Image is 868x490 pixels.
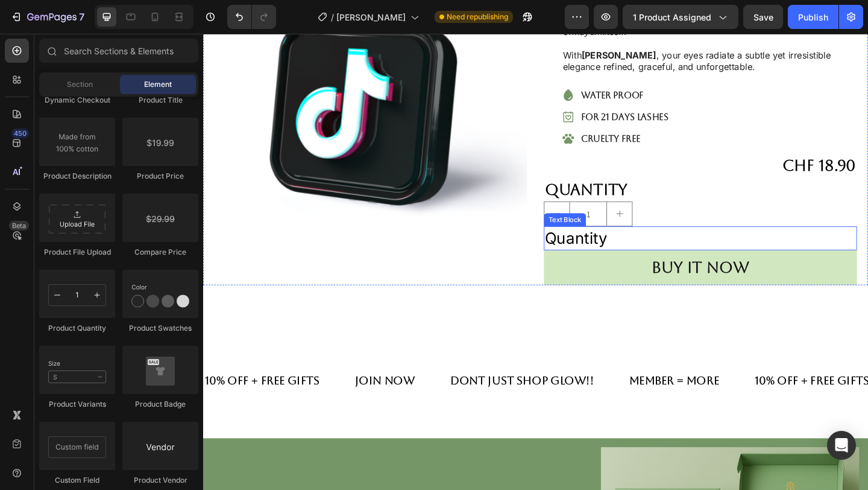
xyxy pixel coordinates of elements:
div: Buy it now [488,243,594,266]
div: Product Vendor [122,475,198,486]
div: Product Quantity [39,323,115,334]
div: Publish [798,11,828,24]
p: 10% Off + FrEE gifts [600,369,725,386]
div: Product Description [39,171,115,182]
div: Product Title [122,95,198,106]
button: decrement [371,183,398,209]
strong: [PERSON_NAME] [412,17,493,29]
div: Quantity [371,156,711,182]
button: increment [439,183,467,209]
p: for 21 days lashes [411,83,506,98]
span: Section [67,79,93,90]
div: Product Price [122,171,198,182]
p: With , your eyes radiate a subtle yet irresistible elegance refined, graceful, and unforgettable. [391,17,710,42]
div: Product File Upload [39,247,115,258]
p: join now [165,369,230,386]
p: dont just shop Glow!! [269,369,425,386]
div: Beta [9,221,29,231]
iframe: Design area [203,34,868,490]
span: 1 product assigned [633,11,711,24]
span: Element [144,79,172,90]
div: Compare Price [122,247,198,258]
div: Product Swatches [122,323,198,334]
div: 450 [11,129,29,138]
div: Quantity [371,209,711,235]
div: Text Block [373,197,414,208]
span: Need republishing [447,11,508,22]
p: 7 [79,10,84,24]
div: Product Variants [39,399,115,410]
div: Product Badge [122,399,198,410]
p: water proof [411,60,506,74]
div: Undo/Redo [227,5,276,29]
button: 1 product assigned [623,5,738,29]
p: 10% Off + FrEE gifts [2,369,127,386]
button: Publish [788,5,838,29]
button: Save [743,5,783,29]
div: Open Intercom Messenger [827,431,856,460]
div: Dynamic Checkout [39,95,115,106]
button: 7 [5,5,90,29]
input: Search Sections & Elements [39,39,198,63]
p: cruelty Free [411,107,506,121]
span: [PERSON_NAME] [336,11,406,24]
span: / [331,11,334,24]
span: Save [753,12,773,22]
div: Custom Field [39,475,115,486]
input: quantity [398,183,439,209]
button: Buy it now [371,235,711,273]
p: Member = More [464,369,561,386]
div: CHF 18.90 [371,130,711,156]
